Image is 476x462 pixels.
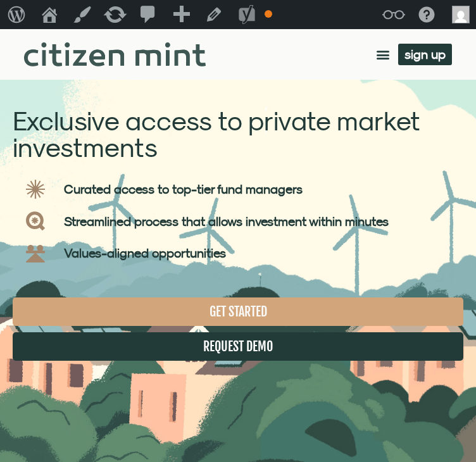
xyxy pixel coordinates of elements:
[210,304,267,320] span: GET STARTED
[64,215,457,228] h5: Streamlined process that allows investment within minutes
[372,44,393,65] div: Menu Toggle
[265,10,272,18] div: OK
[13,108,463,161] h2: Exclusive access to private market investments
[203,339,273,354] span: REQUEST DEMO
[13,332,463,361] a: REQUEST DEMO
[404,50,446,59] span: sign up
[64,247,457,259] h5: Values-aligned opportunities
[398,44,452,65] a: sign up
[64,183,457,196] h5: Curated access to top-tier fund managers
[13,297,463,326] a: GET STARTED
[24,42,206,66] img: Citizen Mint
